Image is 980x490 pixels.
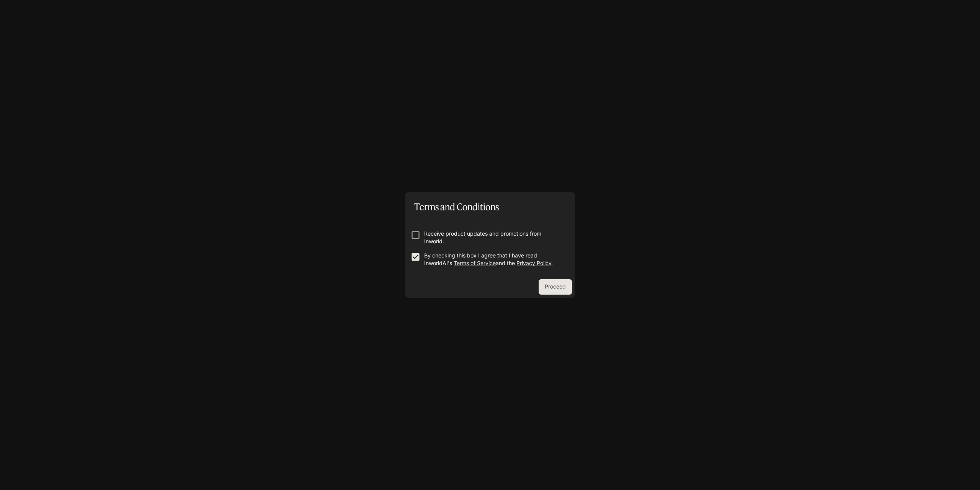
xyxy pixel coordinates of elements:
[424,230,562,245] p: Receive product updates and promotions from Inworld.
[454,260,496,266] a: Terms of Service
[424,252,562,267] p: By checking this box I agree that I have read InworldAI's and the .
[539,279,572,295] button: Proceed
[414,200,499,214] p: Terms and Conditions
[516,260,551,266] a: Privacy Policy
